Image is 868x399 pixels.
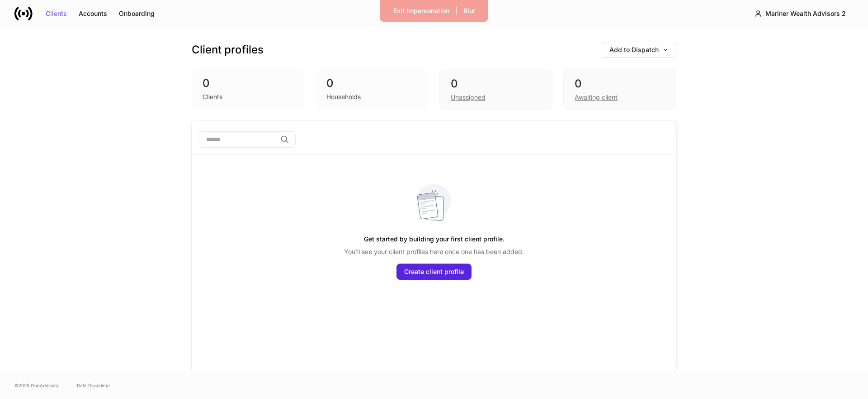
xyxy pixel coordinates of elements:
[563,69,676,110] div: 0Awaiting client
[393,8,449,14] div: Exit Impersonation
[602,42,676,58] button: Add to Dispatch
[203,76,294,91] div: 0
[765,10,846,17] div: Mariner Wealth Advisors 2
[463,8,475,14] div: Blur
[439,69,552,110] div: 0Unassigned
[451,77,541,91] div: 0
[192,43,264,57] h3: Client profiles
[575,93,618,102] div: Awaiting client
[575,77,665,91] div: 0
[458,4,481,18] button: Blur
[119,10,155,17] div: Onboarding
[203,92,222,101] div: Clients
[46,10,67,17] div: Clients
[747,5,854,22] button: Mariner Wealth Advisors 2
[326,92,361,101] div: Households
[404,269,464,275] div: Create client profile
[387,4,455,18] button: Exit Impersonation
[364,231,505,247] h5: Get started by building your first client profile.
[451,93,486,102] div: Unassigned
[77,382,110,389] a: Data Disclaimer
[73,6,113,21] button: Accounts
[344,247,524,256] p: You'll see your client profiles here once one has been added.
[326,76,418,91] div: 0
[79,10,107,17] div: Accounts
[14,382,59,389] span: © 2025 OneAdvisory
[113,6,160,21] button: Onboarding
[396,264,472,280] button: Create client profile
[40,6,73,21] button: Clients
[609,47,669,53] div: Add to Dispatch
